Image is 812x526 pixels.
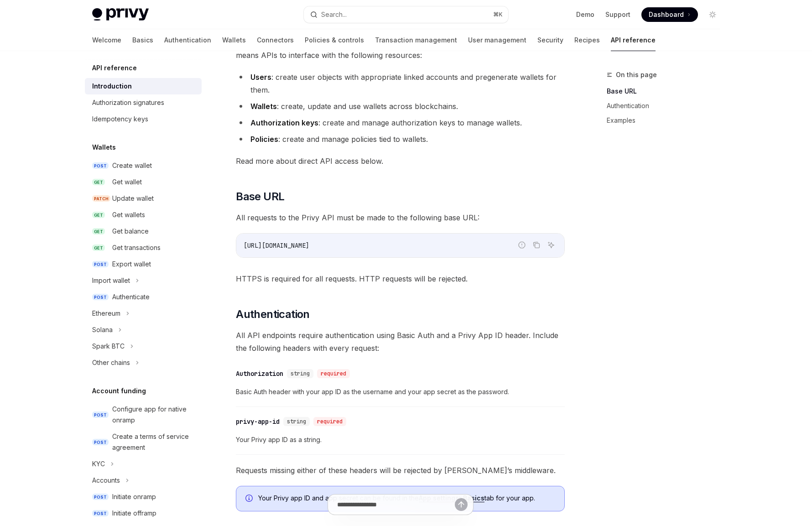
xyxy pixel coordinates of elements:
a: Basics [132,29,153,51]
span: POST [92,162,109,169]
div: Get wallet [112,177,142,187]
button: Import wallet [85,272,202,289]
strong: Users [250,73,271,82]
div: KYC [92,458,105,469]
span: POST [92,494,109,500]
span: Requests missing either of these headers will be rejected by [PERSON_NAME]’s middleware. [236,464,565,477]
span: Base URL [236,189,284,204]
a: Security [537,29,563,51]
div: Spark BTC [92,341,125,352]
span: GET [92,228,105,235]
div: Idempotency keys [92,114,148,125]
div: Import wallet [92,275,130,286]
a: POSTInitiate offramp [85,505,202,521]
a: Demo [576,10,594,19]
div: Create a terms of service agreement [112,431,196,453]
a: Policies & controls [305,29,364,51]
button: Search...⌘K [304,6,508,23]
span: On this page [616,69,657,80]
span: GET [92,245,105,251]
span: POST [92,510,109,517]
a: POSTCreate wallet [85,157,202,174]
input: Ask a question... [337,495,455,515]
a: Authorization signatures [85,94,202,111]
div: required [317,369,350,378]
strong: Authorization keys [250,118,318,127]
div: Authenticate [112,292,150,302]
span: Dashboard [649,10,684,19]
a: POSTInitiate onramp [85,489,202,505]
div: Solana [92,324,113,335]
button: KYC [85,456,202,472]
button: Send message [455,498,468,511]
a: POSTConfigure app for native onramp [85,401,202,428]
span: ⌘ K [493,11,503,18]
div: Get balance [112,226,149,237]
span: Authentication [236,307,310,322]
div: Get transactions [112,242,161,253]
a: Authentication [607,99,727,113]
div: Search... [321,9,347,20]
div: privy-app-id [236,417,280,426]
a: POSTExport wallet [85,256,202,272]
li: : create and manage policies tied to wallets. [236,133,565,146]
span: [URL][DOMAIN_NAME] [244,241,309,250]
strong: Wallets [250,102,277,111]
div: Ethereum [92,308,120,319]
div: Other chains [92,357,130,368]
div: Initiate offramp [112,508,156,519]
span: POST [92,294,109,301]
button: Ethereum [85,305,202,322]
span: HTTPS is required for all requests. HTTP requests will be rejected. [236,272,565,285]
span: string [287,418,306,425]
div: Authorization [236,369,283,378]
span: Your Privy app ID as a string. [236,434,565,445]
button: Toggle dark mode [705,7,720,22]
button: Other chains [85,354,202,371]
button: Spark BTC [85,338,202,354]
button: Solana [85,322,202,338]
a: Idempotency keys [85,111,202,127]
a: Authentication [164,29,211,51]
button: Copy the contents from the code block [531,239,542,251]
a: Introduction [85,78,202,94]
span: Basic Auth header with your app ID as the username and your app secret as the password. [236,386,565,397]
button: Report incorrect code [516,239,528,251]
span: GET [92,179,105,186]
a: GETGet wallet [85,174,202,190]
div: Update wallet [112,193,154,204]
li: : create and manage authorization keys to manage wallets. [236,116,565,129]
div: Export wallet [112,259,151,270]
a: POSTCreate a terms of service agreement [85,428,202,456]
div: Accounts [92,475,120,486]
span: POST [92,439,109,446]
a: Dashboard [641,7,698,22]
a: API reference [611,29,656,51]
li: : create, update and use wallets across blockchains. [236,100,565,113]
div: Get wallets [112,209,145,220]
span: Read more about direct API access below. [236,155,565,167]
div: Configure app for native onramp [112,404,196,426]
div: Initiate onramp [112,491,156,502]
h5: Account funding [92,385,146,396]
a: GETGet wallets [85,207,202,223]
span: string [291,370,310,377]
div: Create wallet [112,160,152,171]
a: Recipes [574,29,600,51]
a: GETGet balance [85,223,202,240]
a: GETGet transactions [85,240,202,256]
button: Accounts [85,472,202,489]
div: Authorization signatures [92,97,164,108]
a: User management [468,29,526,51]
h5: Wallets [92,142,116,153]
span: GET [92,212,105,219]
h5: API reference [92,62,137,73]
a: Wallets [222,29,246,51]
span: All requests to the Privy API must be made to the following base URL: [236,211,565,224]
a: Examples [607,113,727,128]
div: required [313,417,346,426]
a: Base URL [607,84,727,99]
span: POST [92,261,109,268]
img: light logo [92,8,149,21]
a: Connectors [257,29,294,51]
